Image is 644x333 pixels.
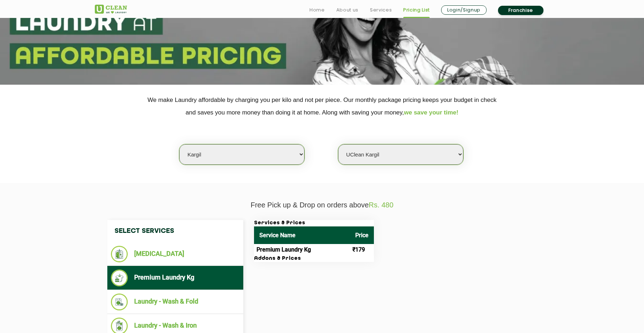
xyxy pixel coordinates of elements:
td: ₹179 [350,244,374,255]
img: Laundry - Wash & Fold [111,294,128,310]
p: We make Laundry affordable by charging you per kilo and not per piece. Our monthly package pricin... [95,94,549,119]
a: Home [309,6,325,14]
a: About us [336,6,358,14]
a: Login/Signup [441,5,487,15]
h3: Services & Prices [254,220,374,226]
a: Services [370,6,392,14]
th: Price [350,226,374,244]
img: Premium Laundry Kg [111,269,128,286]
span: we save your time! [404,109,458,116]
p: Free Pick up & Drop on orders above [95,201,549,209]
li: Premium Laundry Kg [111,269,240,286]
img: Dry Cleaning [111,246,128,262]
td: Premium Laundry Kg [254,244,350,255]
h4: Select Services [107,220,243,242]
span: Rs. 480 [369,201,394,209]
li: [MEDICAL_DATA] [111,246,240,262]
li: Laundry - Wash & Fold [111,294,240,310]
img: UClean Laundry and Dry Cleaning [95,5,127,14]
th: Service Name [254,226,350,244]
h3: Addons & Prices [254,255,374,262]
a: Pricing List [403,6,430,14]
a: Franchise [498,6,543,15]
